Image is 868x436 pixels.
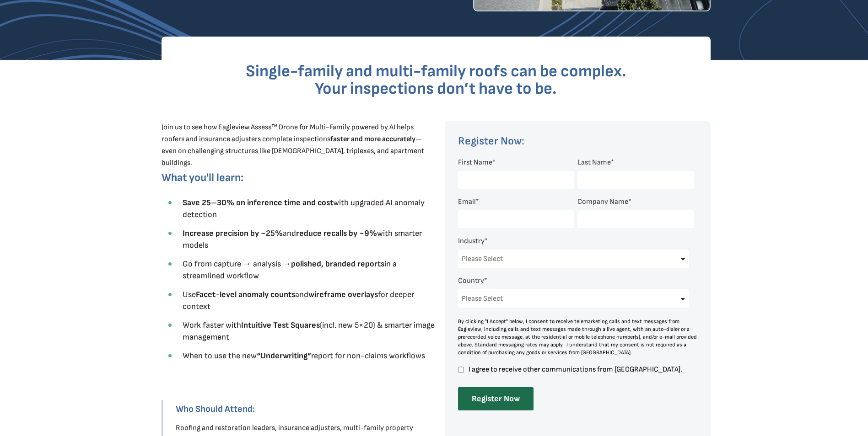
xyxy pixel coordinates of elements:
span: I agree to receive other communications from [GEOGRAPHIC_DATA]. [467,366,694,373]
span: Your inspections don’t have to be. [315,79,557,99]
span: Join us to see how Eagleview Assess™ Drone for Multi-Family powered by AI helps roofers and insur... [162,123,424,167]
span: and with smarter models [183,229,422,250]
span: What you'll learn: [162,171,243,184]
span: When to use the new report for non-claims workflows [183,351,425,361]
span: with upgraded AI anomaly detection [183,198,425,219]
strong: reduce recalls by ~9% [296,229,377,238]
strong: Who Should Attend: [176,404,255,415]
span: Industry [458,237,485,245]
span: Last Name [577,158,611,167]
span: Work faster with (incl. new 5×20) & smarter image management [183,320,435,342]
strong: faster and more accurately [330,135,415,144]
strong: Save 25–30% on inference time and cost [183,198,333,207]
span: First Name [458,158,492,167]
span: Register Now: [458,134,524,148]
strong: Facet-level anomaly counts [196,290,295,299]
strong: Intuitive Test Squares [241,320,320,330]
div: By clicking "I Accept" below, I consent to receive telemarketing calls and text messages from Eag... [458,318,698,356]
strong: “Underwriting” [257,351,311,361]
span: Use and for deeper context [183,290,414,311]
strong: Increase precision by ~25% [183,229,283,238]
input: Register Now [458,387,534,410]
strong: wireframe overlays [308,290,378,299]
span: Go from capture → analysis → in a streamlined workflow [183,259,397,281]
strong: polished, branded reports [291,259,384,269]
span: Country [458,276,484,285]
span: Single-family and multi-family roofs can be complex. [246,62,626,81]
input: I agree to receive other communications from [GEOGRAPHIC_DATA]. [458,366,464,374]
span: Company Name [577,197,628,206]
span: Email [458,197,476,206]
